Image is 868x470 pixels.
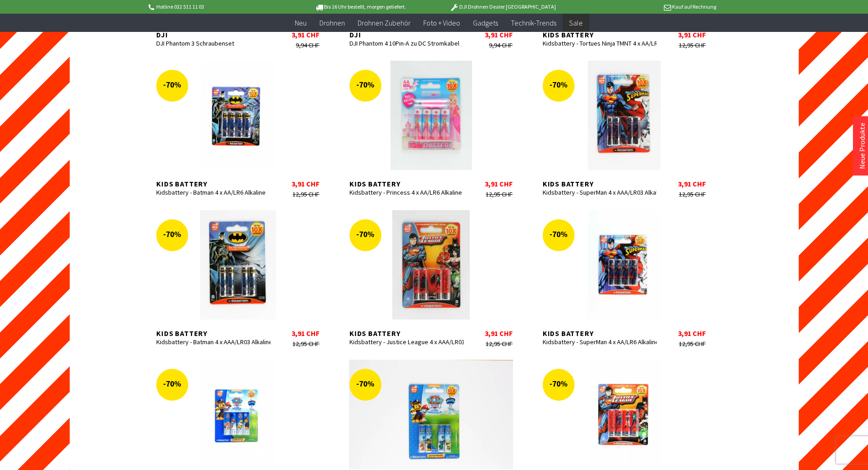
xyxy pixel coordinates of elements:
a: Sale [563,14,589,32]
div: 3,91 CHF [292,179,319,188]
div: 3,91 CHF [292,329,319,338]
a: Gadgets [467,14,504,32]
div: -70% [349,369,381,401]
span: Technik-Trends [511,18,556,27]
span: Foto + Video [423,18,460,27]
div: Kidsbattery - SuperMan 4 x AA/LR6 Alkaline [543,338,657,346]
div: DJI [349,30,464,39]
div: Kidsbattery - Batman 4 x AA/LR6 Alkaline [156,188,271,196]
a: Neu [288,14,313,32]
div: 3,91 CHF [485,179,513,188]
div: Kids Battery [543,329,657,338]
a: -70% Kids Battery Kidsbattery - Princess 4 x AA/LR6 Alkaline 3,91 CHF 12,95 CHF [340,61,522,188]
div: -70% [156,219,188,251]
div: -70% [349,70,381,102]
span: Drohnen Zubehör [358,18,411,27]
div: DJI Phantom 4 10Pin-A zu DC Stromkabel [349,39,464,47]
div: -70% [543,219,575,251]
div: 12,95 CHF [464,190,513,198]
div: Kidsbattery - Batman 4 x AAA/LR03 Alkaline [156,338,271,346]
p: Kauf auf Rechnung [574,1,716,12]
span: Gadgets [473,18,498,27]
a: Neue Produkte [858,123,867,169]
div: -70% [543,369,575,401]
div: -70% [156,369,188,401]
div: 3,91 CHF [485,30,513,39]
div: -70% [349,219,381,251]
span: Drohnen [319,18,345,27]
span: Sale [569,18,583,27]
a: -70% Kids Battery Kidsbattery - SuperMan 4 x AAA/LR03 Alkaline 3,91 CHF 12,95 CHF [534,61,715,188]
div: 12,95 CHF [657,190,705,198]
div: Kids Battery [543,179,657,188]
div: 3,91 CHF [292,30,319,39]
p: DJI Drohnen Dealer [GEOGRAPHIC_DATA] [431,1,574,12]
div: -70% [543,70,575,102]
div: 9,94 CHF [464,41,513,49]
a: Technik-Trends [504,14,563,32]
a: Foto + Video [417,14,467,32]
div: Kidsbattery - Justice League 4 x AAA/LR03 Alkaline [349,338,464,346]
a: Drohnen Zubehör [351,14,417,32]
div: 12,95 CHF [657,41,705,49]
div: Kids Battery [349,329,464,338]
p: Hotline 032 511 11 03 [147,1,289,12]
a: -70% Kids Battery Kidsbattery - Batman 4 x AA/LR6 Alkaline 3,91 CHF 12,95 CHF [147,61,329,188]
a: -70% Kids Battery Kidsbattery - Batman 4 x AAA/LR03 Alkaline 3,91 CHF 12,95 CHF [147,210,329,338]
div: Kidsbattery - Princess 4 x AA/LR6 Alkaline [349,188,464,196]
div: Kids Battery [543,30,657,39]
div: Kids Battery [156,329,271,338]
div: 12,95 CHF [271,190,319,198]
div: 9,94 CHF [271,41,319,49]
div: Kidsbattery - SuperMan 4 x AAA/LR03 Alkaline [543,188,657,196]
span: Neu [295,18,307,27]
div: DJI [156,30,271,39]
div: 3,91 CHF [678,329,706,338]
a: Drohnen [313,14,351,32]
a: -70% Kids Battery Kidsbattery - Justice League 4 x AAA/LR03 Alkaline 3,91 CHF 12,95 CHF [340,210,522,338]
div: 12,95 CHF [657,340,705,348]
div: 12,95 CHF [464,340,513,348]
div: 3,91 CHF [678,179,706,188]
div: Kidsbattery - Tortues Ninja TMNT 4 x AA/LR6 Alkaline [543,39,657,47]
div: 3,91 CHF [678,30,706,39]
div: DJI Phantom 3 Schraubenset [156,39,271,47]
a: -70% Kids Battery Kidsbattery - SuperMan 4 x AA/LR6 Alkaline 3,91 CHF 12,95 CHF [534,210,715,338]
div: Kids Battery [349,179,464,188]
div: Kids Battery [156,179,271,188]
div: 3,91 CHF [485,329,513,338]
div: -70% [156,70,188,102]
div: 12,95 CHF [271,340,319,348]
p: Bis 16 Uhr bestellt, morgen geliefert. [289,1,431,12]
